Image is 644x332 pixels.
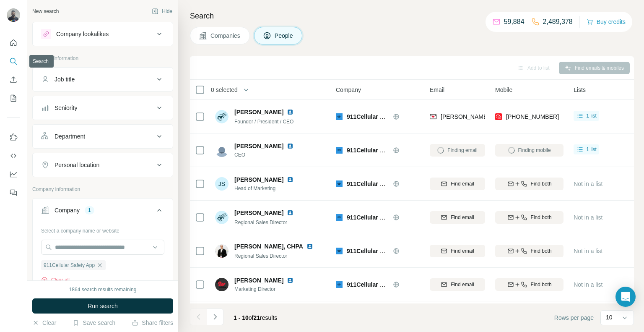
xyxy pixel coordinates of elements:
button: Run search [32,298,173,314]
span: Find email [451,214,474,221]
span: Find email [451,281,474,288]
button: Clear [32,319,56,327]
div: New search [32,8,59,15]
button: Find email [430,278,485,291]
span: [PHONE_NUMBER] [506,113,559,120]
span: 911Cellular Safety App [347,281,410,288]
div: Department [55,132,85,141]
button: Enrich CSV [7,72,20,87]
span: Email [430,86,444,94]
img: Logo of 911Cellular Safety App [336,248,343,254]
button: Navigate to next page [207,308,223,325]
span: Find both [531,281,552,288]
img: LinkedIn logo [287,277,293,284]
button: Find email [430,211,485,224]
div: Seniority [55,104,77,112]
span: 911Cellular Safety App [347,147,410,154]
img: provider findymail logo [430,112,436,121]
button: Find both [495,278,563,291]
img: Logo of 911Cellular Safety App [336,180,343,187]
span: [PERSON_NAME] [234,175,283,184]
span: CEO [234,151,304,159]
span: Find email [451,247,474,255]
button: Clear all [41,276,70,284]
span: Not in a list [574,248,602,254]
span: Company [336,86,361,94]
span: Not in a list [574,180,602,187]
div: 1864 search results remaining [69,286,137,293]
div: Personal location [55,161,99,169]
button: Quick start [7,35,20,50]
button: Save search [73,319,115,327]
span: 911Cellular Safety App [347,214,410,221]
span: Lists [574,86,586,94]
span: Regional Sales Director [234,220,287,225]
span: 0 selected [211,86,238,94]
div: Company [55,206,80,214]
span: 911Cellular Safety App [347,113,410,120]
img: LinkedIn logo [306,243,313,250]
span: [PERSON_NAME] [234,209,283,217]
button: Use Surfe on LinkedIn [7,130,20,145]
button: Find email [430,245,485,257]
img: Logo of 911Cellular Safety App [336,113,343,120]
p: 2,489,378 [543,17,573,27]
img: Logo of 911Cellular Safety App [336,147,343,154]
span: Founder / President / CEO [234,119,293,125]
span: Head of Marketing [234,185,304,192]
img: Avatar [215,211,229,224]
span: 1 - 10 [234,314,249,321]
button: Personal location [33,155,173,175]
span: Not in a list [574,281,602,288]
button: Hide [146,5,178,18]
img: Avatar [215,144,229,157]
img: LinkedIn logo [287,143,293,149]
p: Company information [32,186,173,193]
button: Department [33,126,173,146]
span: [PERSON_NAME] [234,142,283,150]
span: Regional Sales Director [234,253,287,259]
span: Companies [210,31,241,40]
p: 59,884 [504,17,525,27]
div: 1 [85,207,94,214]
p: 10 [606,313,613,322]
img: Avatar [215,110,229,123]
div: JS [215,177,229,191]
img: Logo of 911Cellular Safety App [336,281,343,288]
button: Feedback [7,185,20,200]
img: Avatar [215,244,229,258]
button: Job title [33,69,173,89]
button: Dashboard [7,167,20,182]
span: [PERSON_NAME], CHPA [234,243,303,250]
button: Company1 [33,200,173,224]
button: Buy credits [587,16,626,28]
div: Company lookalikes [56,30,109,38]
img: LinkedIn logo [287,109,293,115]
img: Avatar [7,8,20,22]
img: Avatar [215,278,229,291]
span: 911Cellular Safety App [347,248,410,254]
img: LinkedIn logo [287,209,293,216]
span: 21 [254,314,260,321]
span: 1 list [586,146,597,153]
button: Share filters [132,319,173,327]
button: Find email [430,178,485,190]
h4: Search [190,10,634,22]
span: Mobile [495,86,512,94]
p: Personal information [32,55,173,62]
span: 911Cellular Safety App [347,180,410,187]
span: Find both [531,247,552,255]
span: 911Cellular Safety App [44,261,95,269]
button: Find both [495,245,563,257]
span: Rows per page [554,314,594,322]
span: [PERSON_NAME][EMAIL_ADDRESS][DOMAIN_NAME] [441,113,588,120]
button: Seniority [33,98,173,118]
img: provider prospeo logo [495,112,502,121]
span: Find both [531,180,552,188]
img: Logo of 911Cellular Safety App [336,214,343,221]
span: People [275,31,294,40]
div: Job title [55,75,75,84]
span: Marketing Director [234,285,304,293]
div: Open Intercom Messenger [615,287,636,307]
img: LinkedIn logo [287,176,293,183]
